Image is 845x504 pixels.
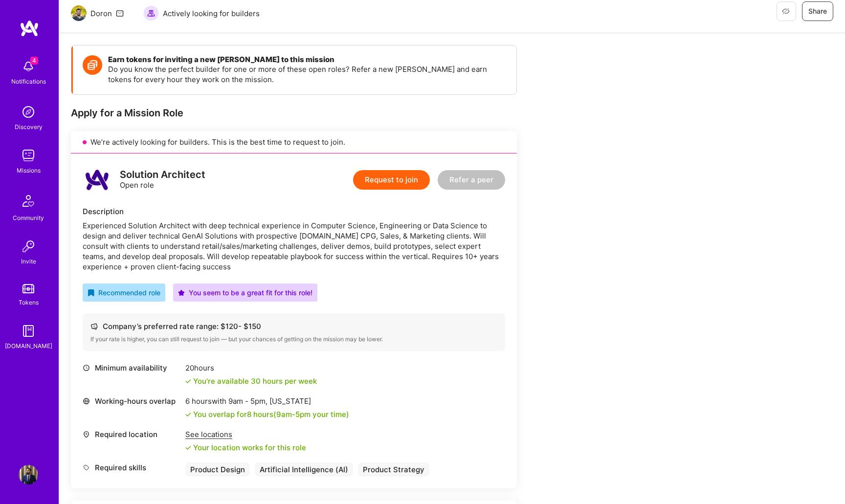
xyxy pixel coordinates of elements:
button: Request to join [353,170,430,190]
div: Open role [120,170,205,190]
div: Your location works for this role [185,442,306,453]
div: Product Design [185,462,250,477]
i: icon Check [185,445,191,451]
div: Company’s preferred rate range: $ 120 - $ 150 [90,321,497,331]
img: User Avatar [19,465,38,484]
div: 6 hours with [US_STATE] [185,396,349,406]
div: Required location [83,429,180,439]
div: Tokens [19,297,39,307]
div: Discovery [15,122,43,132]
div: Community [13,213,44,223]
div: [DOMAIN_NAME] [5,341,52,351]
img: Invite [19,237,38,256]
img: guide book [19,321,38,341]
div: Minimum availability [83,363,180,373]
i: icon World [83,397,90,405]
span: 9am - 5pm [276,410,311,419]
div: You overlap for 8 hours ( your time) [193,409,349,419]
i: icon PurpleStar [178,289,185,296]
i: icon Tag [83,464,90,471]
span: 4 [30,57,38,65]
div: Doron [90,8,112,19]
h4: Earn tokens for inviting a new [PERSON_NAME] to this mission [108,55,507,64]
img: Actively looking for builders [143,5,159,21]
span: Share [808,6,827,16]
div: Artificial Intelligence (AI) [255,462,353,477]
i: icon RecommendedBadge [88,289,94,296]
div: If your rate is higher, you can still request to join — but your chances of getting on the missio... [90,335,497,343]
img: Token icon [83,55,102,75]
div: Working-hours overlap [83,396,180,406]
div: Product Strategy [358,462,429,477]
div: Missions [17,165,41,175]
span: 9am - 5pm , [226,396,269,406]
div: Invite [21,256,36,266]
div: Apply for a Mission Role [71,107,517,119]
div: You're available 30 hours per week [185,376,317,386]
a: User Avatar [16,465,41,484]
i: icon Check [185,378,191,384]
img: tokens [22,284,34,293]
img: logo [20,20,39,37]
p: Do you know the perfect builder for one or more of these open roles? Refer a new [PERSON_NAME] an... [108,64,507,85]
img: teamwork [19,146,38,165]
i: icon EyeClosed [782,7,790,15]
i: icon Cash [90,323,98,330]
img: Community [17,189,40,213]
div: Required skills [83,462,180,473]
img: Team Architect [71,5,87,21]
button: Refer a peer [438,170,505,190]
div: Description [83,206,505,217]
div: Solution Architect [120,170,205,180]
div: Recommended role [88,287,160,298]
span: Actively looking for builders [163,8,260,19]
i: icon Check [185,412,191,417]
i: icon Location [83,431,90,438]
img: discovery [19,102,38,122]
div: Experienced Solution Architect with deep technical experience in Computer Science, Engineering or... [83,220,505,272]
img: logo [83,165,112,195]
img: bell [19,57,38,76]
div: Notifications [11,76,46,87]
div: You seem to be a great fit for this role! [178,287,312,298]
div: We’re actively looking for builders. This is the best time to request to join. [71,131,517,153]
i: icon Clock [83,364,90,372]
div: 20 hours [185,363,317,373]
div: See locations [185,429,306,439]
button: Share [802,1,833,21]
i: icon Mail [116,9,124,17]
